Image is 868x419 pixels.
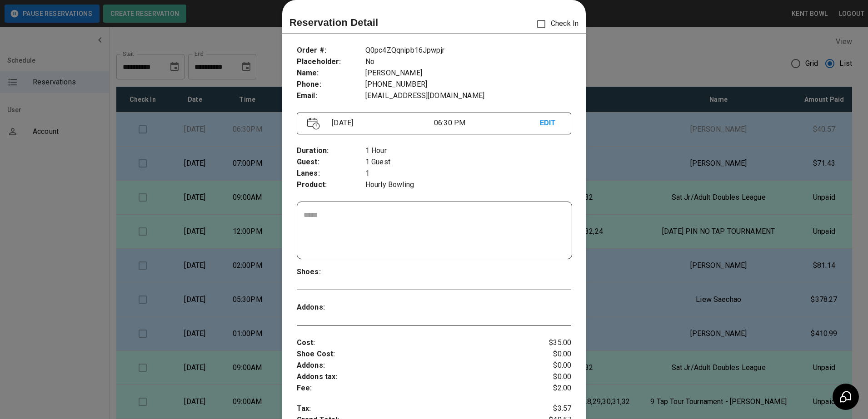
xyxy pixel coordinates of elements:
p: Addons : [297,302,365,313]
p: Q0pc4ZQqnipb16Jpwpjr [365,45,571,56]
p: $0.00 [526,349,572,360]
p: $0.00 [526,360,572,371]
p: 06:30 PM [434,118,540,128]
p: Fee : [297,383,526,394]
p: [PERSON_NAME] [365,68,571,79]
p: [DATE] [328,118,434,128]
p: Email : [297,90,365,102]
p: $0.00 [526,371,572,383]
p: No [365,56,571,68]
p: [EMAIL_ADDRESS][DOMAIN_NAME] [365,90,571,102]
p: Name : [297,68,365,79]
p: Addons : [297,360,526,371]
p: Duration : [297,145,365,157]
p: $3.57 [526,403,572,414]
p: Lanes : [297,168,365,179]
p: [PHONE_NUMBER] [365,79,571,90]
p: Phone : [297,79,365,90]
p: Shoes : [297,266,365,278]
p: 1 Hour [365,145,571,157]
p: Tax : [297,403,526,414]
p: Check In [532,15,579,34]
p: Guest : [297,157,365,168]
img: Vector [307,118,320,130]
p: Addons tax : [297,371,526,383]
p: 1 [365,168,571,179]
p: Product : [297,179,365,191]
p: Hourly Bowling [365,179,571,191]
p: Shoe Cost : [297,349,526,360]
p: $2.00 [526,383,572,394]
p: 1 Guest [365,157,571,168]
p: Placeholder : [297,56,365,68]
p: $35.00 [526,337,572,349]
p: Cost : [297,337,526,349]
p: Order # : [297,45,365,56]
p: Reservation Detail [289,15,379,30]
p: EDIT [540,118,561,129]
